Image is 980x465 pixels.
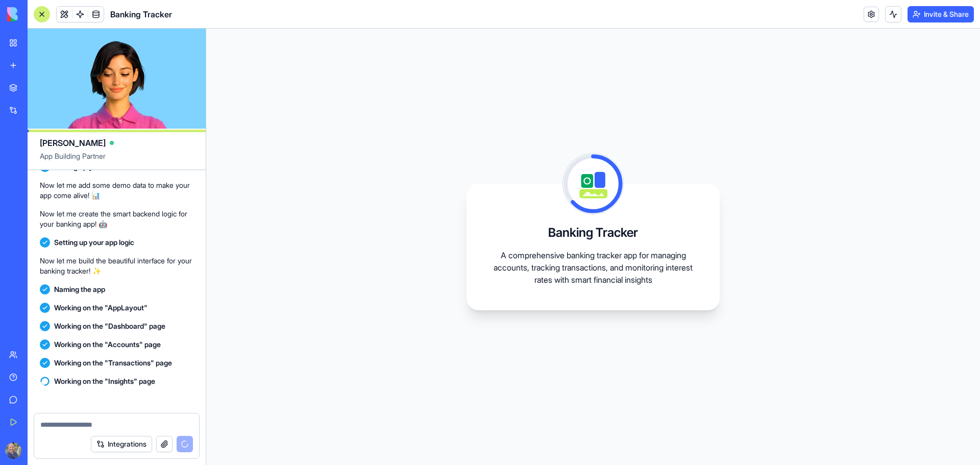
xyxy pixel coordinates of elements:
p: Now let me create the smart backend logic for your banking app! 🤖 [40,209,193,229]
span: Working on the "Insights" page [54,376,155,386]
button: Invite & Share [908,6,974,22]
p: Now let me add some demo data to make your app come alive! 📊 [40,180,193,201]
h3: Banking Tracker [548,225,638,241]
p: Now let me build the beautiful interface for your banking tracker! ✨ [40,256,193,276]
span: Working on the "Dashboard" page [54,321,165,331]
img: ACg8ocIBv2xUw5HL-81t5tGPgmC9Ph1g_021R3Lypww5hRQve9x1lELB=s96-c [5,443,21,459]
span: Setting up your app logic [54,237,134,248]
span: App Building Partner [40,151,193,169]
span: Working on the "AppLayout" [54,303,148,313]
img: logo [7,7,70,21]
span: Banking Tracker [110,8,172,20]
span: Naming the app [54,284,105,295]
span: Working on the "Accounts" page [54,339,161,350]
span: Working on the "Transactions" page [54,358,172,368]
button: Integrations [91,436,152,452]
p: A comprehensive banking tracker app for managing accounts, tracking transactions, and monitoring ... [491,249,695,286]
span: [PERSON_NAME] [40,137,106,149]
